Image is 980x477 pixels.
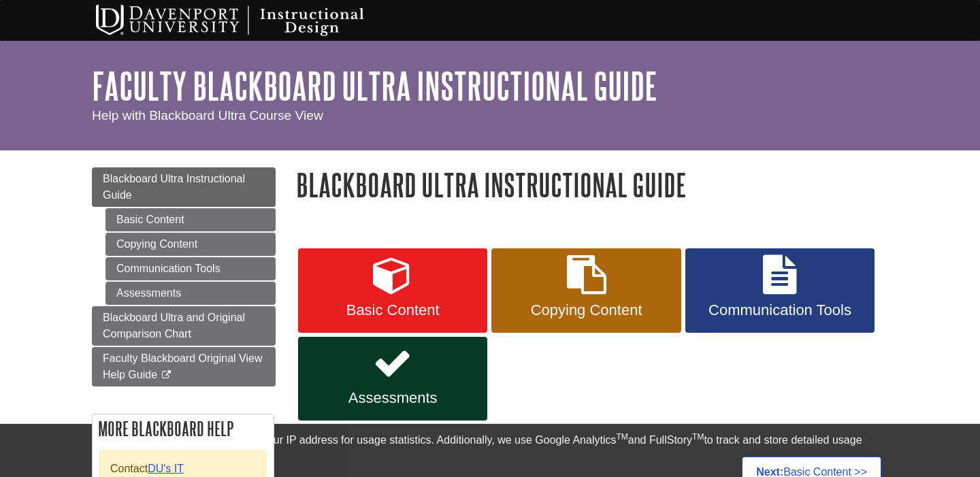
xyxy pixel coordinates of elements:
[685,248,875,333] a: Communication Tools
[93,414,274,443] h2: More Blackboard Help
[92,167,276,207] a: Blackboard Ultra Instructional Guide
[103,173,245,201] span: Blackboard Ultra Instructional Guide
[103,312,245,340] span: Blackboard Ultra and Original Comparison Chart
[308,301,477,319] span: Basic Content
[92,108,323,122] span: Help with Blackboard Ultra Course View
[298,337,487,421] a: Assessments
[502,301,670,319] span: Copying Content
[105,233,276,256] a: Copying Content
[308,389,477,407] span: Assessments
[103,352,262,380] span: Faculty Blackboard Original View Help Guide
[696,301,864,319] span: Communication Tools
[161,371,172,380] i: This link opens in a new window
[296,167,888,202] h1: Blackboard Ultra Instructional Guide
[92,65,657,107] a: Faculty Blackboard Ultra Instructional Guide
[92,347,276,386] a: Faculty Blackboard Original View Help Guide
[85,3,412,37] img: Davenport University Instructional Design
[105,208,276,231] a: Basic Content
[491,248,681,333] a: Copying Content
[105,257,276,280] a: Communication Tools
[298,248,487,333] a: Basic Content
[92,306,276,346] a: Blackboard Ultra and Original Comparison Chart
[105,282,276,305] a: Assessments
